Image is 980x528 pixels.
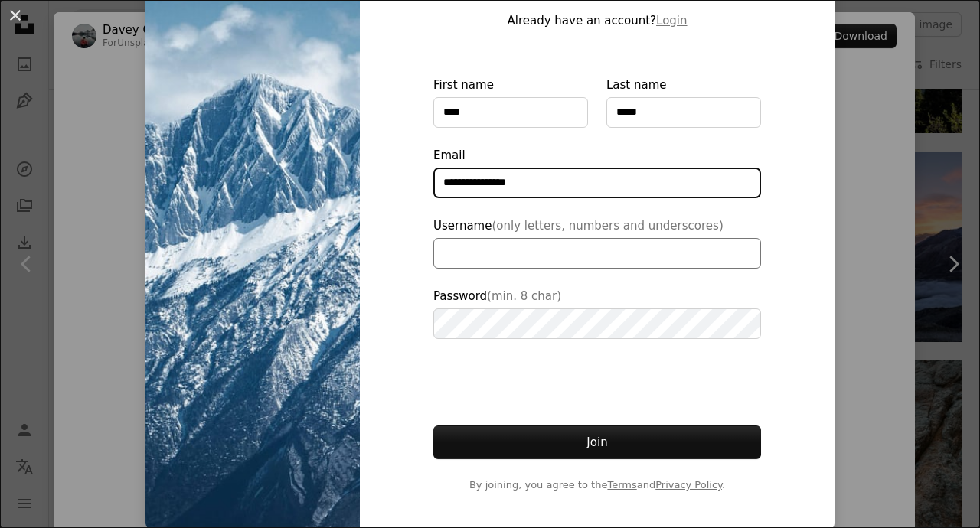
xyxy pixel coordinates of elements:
[656,11,687,30] button: Login
[607,479,636,491] a: Terms
[606,76,761,128] label: Last name
[433,477,761,493] span: By joining, you agree to the and .
[433,217,761,269] label: Username
[655,479,722,491] a: Privacy Policy
[433,97,588,128] input: First name
[433,308,761,339] input: Password(min. 8 char)
[606,97,761,128] input: Last name
[487,289,561,303] span: (min. 8 char)
[433,11,761,30] p: Already have an account?
[433,76,588,128] label: First name
[433,238,761,269] input: Username(only letters, numbers and underscores)
[433,168,761,198] input: Email
[492,219,723,233] span: (only letters, numbers and underscores)
[433,146,761,198] label: Email
[433,425,761,459] button: Join
[433,287,761,339] label: Password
